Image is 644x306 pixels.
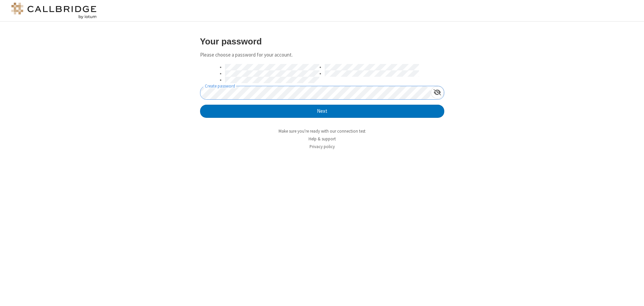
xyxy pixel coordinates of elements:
input: Create password [200,86,431,99]
p: Please choose a password for your account. [200,51,444,59]
a: Privacy policy [310,144,335,149]
h3: Your password [200,37,444,46]
img: logo@2x.png [10,3,98,19]
a: Help & support [309,136,336,142]
div: Show password [431,86,444,99]
a: Make sure you're ready with our connection test [279,128,365,134]
button: Next [200,105,444,118]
